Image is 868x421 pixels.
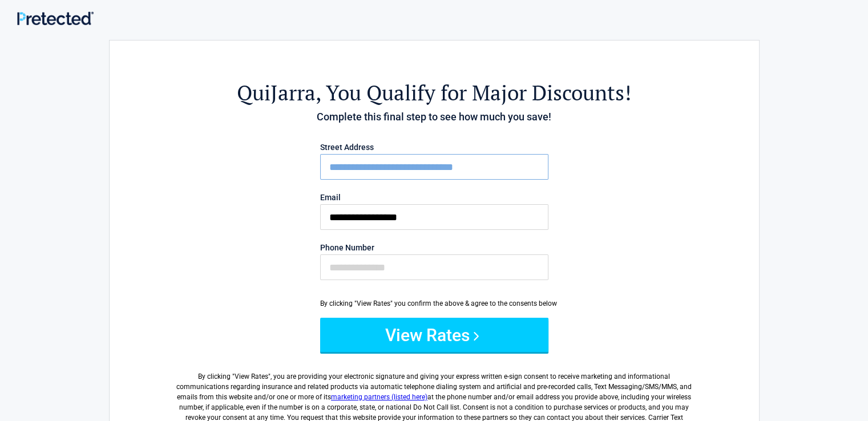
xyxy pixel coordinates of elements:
span: QuiJarra [237,79,316,107]
label: Email [320,193,548,201]
img: Main Logo [17,11,94,25]
label: Phone Number [320,244,548,252]
h4: Complete this final step to see how much you save! [172,110,696,124]
button: View Rates [320,318,548,352]
div: By clicking "View Rates" you confirm the above & agree to the consents below [320,298,548,309]
a: marketing partners (listed here) [331,393,427,401]
label: Street Address [320,143,548,151]
h2: , You Qualify for Major Discounts! [172,79,696,107]
span: View Rates [235,373,268,380]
